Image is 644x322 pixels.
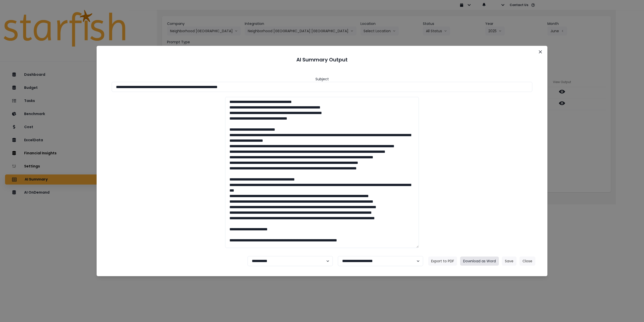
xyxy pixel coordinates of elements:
[428,257,457,266] button: Export to PDF
[502,257,516,266] button: Save
[536,48,544,56] button: Close
[103,52,541,67] header: AI Summary Output
[315,77,329,82] header: Subject
[519,257,535,266] button: Close
[460,257,499,266] button: Download as Word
